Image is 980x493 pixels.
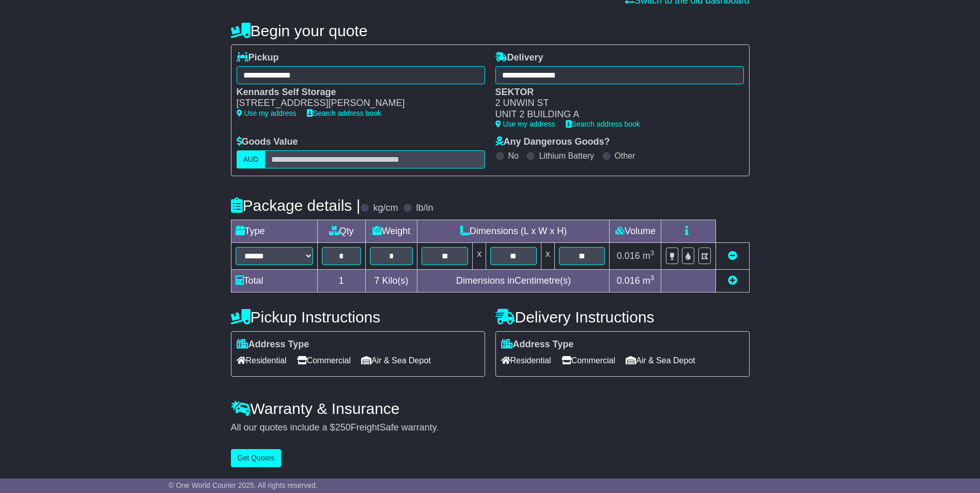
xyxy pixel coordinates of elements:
[373,203,398,214] label: kg/cm
[501,339,574,350] label: Address Type
[335,422,351,433] span: 250
[237,87,475,98] div: Kennards Self Storage
[501,352,551,368] span: Residential
[237,109,297,117] a: Use my address
[317,220,365,242] td: Qty
[617,275,640,286] span: 0.016
[365,220,417,242] td: Weight
[626,352,695,368] span: Air & Sea Depot
[365,269,417,292] td: Kilo(s)
[374,275,379,286] span: 7
[168,481,318,489] span: © One World Courier 2025. All rights reserved.
[307,109,381,117] a: Search address book
[495,136,610,148] label: Any Dangerous Goods?
[615,151,635,161] label: Other
[539,151,594,161] label: Lithium Battery
[297,352,351,368] span: Commercial
[473,242,486,269] td: x
[231,220,317,242] td: Type
[231,422,750,434] div: All our quotes include a $ FreightSafe warranty.
[231,22,750,39] h4: Begin your quote
[728,251,737,261] a: Remove this item
[495,109,734,120] div: UNIT 2 BUILDING A
[361,352,431,368] span: Air & Sea Depot
[617,251,640,261] span: 0.016
[231,309,485,326] h4: Pickup Instructions
[417,220,610,242] td: Dimensions (L x W x H)
[541,242,554,269] td: x
[643,251,655,261] span: m
[562,352,615,368] span: Commercial
[495,98,734,109] div: 2 UNWIN ST
[231,197,361,214] h4: Package details |
[495,87,734,98] div: SEKTOR
[237,98,475,109] div: [STREET_ADDRESS][PERSON_NAME]
[495,309,750,326] h4: Delivery Instructions
[566,120,640,128] a: Search address book
[231,269,317,292] td: Total
[237,150,266,168] label: AUD
[416,203,433,214] label: lb/in
[650,249,655,257] sup: 3
[237,352,287,368] span: Residential
[231,449,282,467] button: Get Quotes
[728,275,737,286] a: Add new item
[650,274,655,282] sup: 3
[495,52,543,64] label: Delivery
[237,339,309,350] label: Address Type
[417,269,610,292] td: Dimensions in Centimetre(s)
[643,275,655,286] span: m
[237,52,279,64] label: Pickup
[610,220,661,242] td: Volume
[317,269,365,292] td: 1
[508,151,519,161] label: No
[231,400,750,417] h4: Warranty & Insurance
[495,120,555,128] a: Use my address
[237,136,298,148] label: Goods Value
